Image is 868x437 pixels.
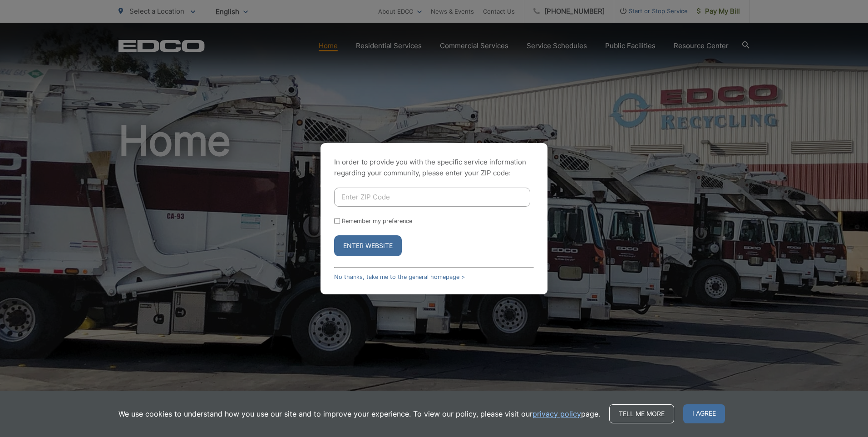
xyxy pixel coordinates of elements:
[533,408,581,419] a: privacy policy
[334,235,402,256] button: Enter Website
[334,273,465,280] a: No thanks, take me to the general homepage >
[334,188,530,207] input: Enter ZIP Code
[342,218,412,224] label: Remember my preference
[334,157,534,179] p: In order to provide you with the specific service information regarding your community, please en...
[609,404,674,423] a: Tell me more
[683,404,725,423] span: I agree
[118,408,600,419] p: We use cookies to understand how you use our site and to improve your experience. To view our pol...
